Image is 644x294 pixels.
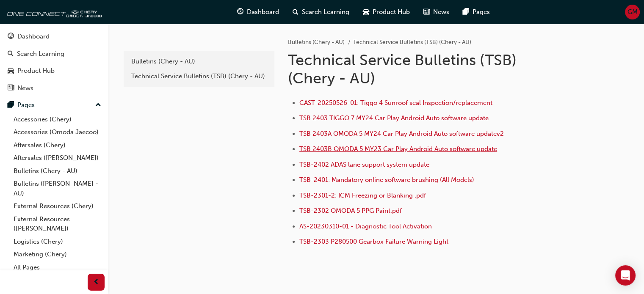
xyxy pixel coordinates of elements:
[3,97,105,113] button: Pages
[10,213,105,235] a: External Resources ([PERSON_NAME])
[10,200,105,213] a: External Resources (Chery)
[93,277,100,288] span: prev-icon
[433,7,449,17] span: News
[288,51,566,88] h1: Technical Service Bulletins (TSB) (Chery - AU)
[237,7,243,17] span: guage-icon
[363,7,369,17] span: car-icon
[625,5,640,19] button: GM
[10,235,105,248] a: Logistics (Chery)
[8,85,14,92] span: news-icon
[8,50,14,58] span: search-icon
[3,27,105,97] button: DashboardSearch LearningProduct HubNews
[131,71,267,81] div: Technical Service Bulletins (TSB) (Chery - AU)
[286,3,356,21] a: search-iconSearch Learning
[127,69,271,84] a: Technical Service Bulletins (TSB) (Chery - AU)
[293,7,299,17] span: search-icon
[8,67,14,75] span: car-icon
[473,7,490,17] span: Pages
[3,63,105,79] a: Product Hub
[299,145,497,153] a: TSB 2403B OMODA 5 MY23 Car Play Android Auto software update
[299,130,504,137] a: TSB 2403A OMODA 5 MY24 Car Play Android Auto software updatev2
[288,38,345,46] a: Bulletins (Chery - AU)
[131,57,267,66] div: Bulletins (Chery - AU)
[456,3,497,21] a: pages-iconPages
[299,176,474,184] a: TSB-2401: Mandatory online software brushing (All Models)
[299,99,492,107] a: CAST-20250526-01: Tiggo 4 Sunroof seal Inspection/replacement
[299,238,448,245] a: TSB-2303 P280500 Gearbox Failure Warning Light
[302,7,349,17] span: Search Learning
[127,54,271,69] a: Bulletins (Chery - AU)
[299,161,429,168] a: TSB-2402 ADAS lane support system update
[8,33,14,41] span: guage-icon
[10,248,105,261] a: Marketing (Chery)
[247,7,279,17] span: Dashboard
[356,3,417,21] a: car-iconProduct Hub
[463,7,469,17] span: pages-icon
[95,100,101,111] span: up-icon
[10,113,105,126] a: Accessories (Chery)
[3,29,105,44] a: Dashboard
[353,38,471,47] li: Technical Service Bulletins (TSB) (Chery - AU)
[17,32,50,41] div: Dashboard
[417,3,456,21] a: news-iconNews
[17,100,35,110] div: Pages
[299,207,402,214] a: TSB-2302 OMODA 5 PPG Paint.pdf
[615,265,636,286] div: Open Intercom Messenger
[10,177,105,200] a: Bulletins ([PERSON_NAME] - AU)
[8,102,14,109] span: pages-icon
[10,126,105,139] a: Accessories (Omoda Jaecoo)
[17,49,64,59] div: Search Learning
[3,80,105,96] a: News
[299,223,432,230] a: AS-20230310-01 - Diagnostic Tool Activation
[17,66,55,76] div: Product Hub
[17,83,33,93] div: News
[10,151,105,165] a: Aftersales ([PERSON_NAME])
[10,165,105,178] a: Bulletins (Chery - AU)
[299,114,489,122] a: TSB 2403 TIGGO 7 MY24 Car Play Android Auto software update
[230,3,286,21] a: guage-iconDashboard
[3,46,105,62] a: Search Learning
[4,3,102,20] img: oneconnect
[627,7,638,17] span: GM
[373,7,410,17] span: Product Hub
[10,139,105,152] a: Aftersales (Chery)
[299,192,426,199] a: TSB-2301-2: ICM Freezing or Blanking .pdf
[423,7,430,17] span: news-icon
[10,261,105,274] a: All Pages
